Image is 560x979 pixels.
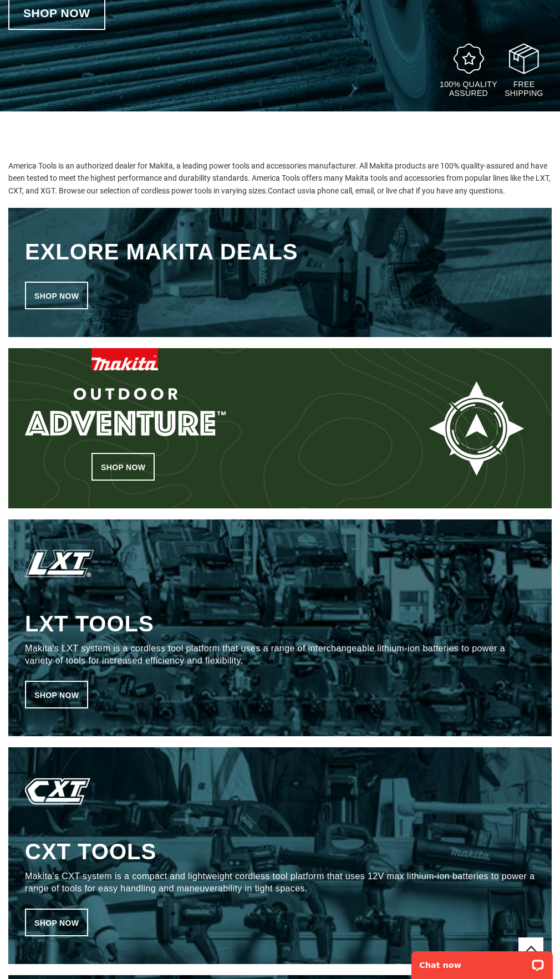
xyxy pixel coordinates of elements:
[404,944,560,979] iframe: LiveChat chat widget
[91,348,158,370] img: Makita logo
[25,643,535,667] p: Makita's LXT system is a cordless tool platform that uses a range of interchangeable lithium-ion ...
[25,681,88,708] a: Shop now
[25,610,154,637] h3: LXT tools
[268,186,306,195] a: Contact us
[25,550,94,577] img: LXT Tools Icon
[25,870,535,895] p: Makita's CXT system is a compact and lightweight cordless tool platform that uses 12V max lithium...
[429,381,524,476] img: Outdoor Adventure icon
[25,384,226,436] img: Outdoor Adventure TM
[25,238,298,265] h3: Exlore makita deals
[25,778,101,805] img: CXT Tools Icon
[25,282,88,309] a: Shop now
[91,453,155,481] a: Shop now
[25,909,88,936] a: Shop now
[505,80,543,98] p: Free Shipping
[438,80,499,98] p: 100% quality assured
[25,838,156,865] h3: CXT tools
